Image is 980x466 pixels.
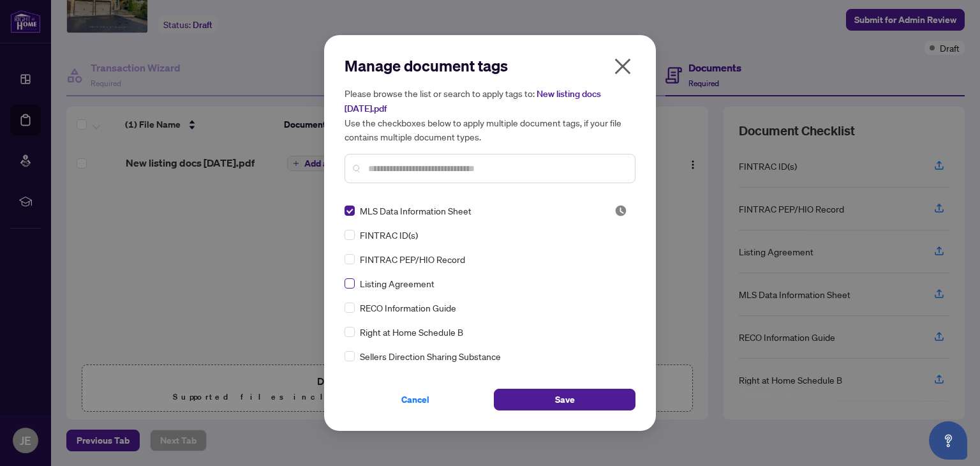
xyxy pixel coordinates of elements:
span: Right at Home Schedule B [360,325,463,339]
span: MLS Data Information Sheet [360,204,471,218]
h2: Manage document tags [345,56,635,76]
h5: Please browse the list or search to apply tags to: Use the checkboxes below to apply multiple doc... [345,86,635,144]
button: Save [494,389,635,410]
span: close [612,56,633,77]
img: status [614,204,627,217]
span: FINTRAC PEP/HIO Record [360,252,465,266]
span: FINTRAC ID(s) [360,228,418,242]
span: Pending Review [614,204,627,217]
span: Listing Agreement [360,276,434,290]
span: Sellers Direction Sharing Substance [360,349,501,363]
button: Cancel [345,389,486,410]
span: Cancel [401,389,429,410]
span: RECO Information Guide [360,301,456,315]
button: Open asap [929,421,967,460]
span: Save [555,389,575,410]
